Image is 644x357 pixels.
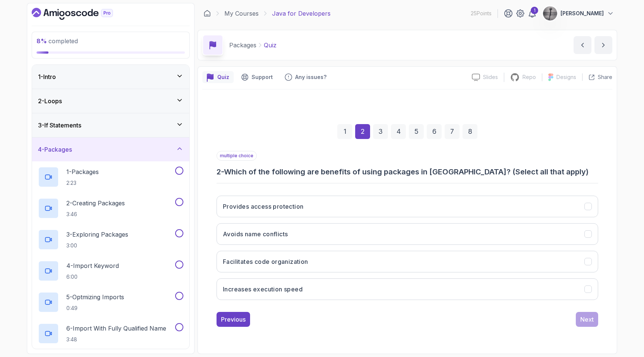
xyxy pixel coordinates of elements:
[229,41,256,50] p: Packages
[264,41,277,50] p: Quiz
[252,73,273,81] p: Support
[66,336,166,343] p: 3:48
[217,151,257,161] p: multiple choice
[598,73,612,81] p: Share
[32,8,130,20] a: Dashboard
[32,89,189,113] button: 2-Loops
[37,37,47,45] span: 8 %
[38,121,81,130] h3: 3 - If Statements
[576,312,598,327] button: Next
[32,138,189,161] button: 4-Packages
[427,124,442,139] div: 6
[66,293,124,301] p: 5 - Optmizing Imports
[223,230,288,238] h3: Avoids name conflicts
[221,315,246,324] div: Previous
[66,242,128,249] p: 3:00
[66,199,125,208] p: 2 - Creating Packages
[582,73,612,81] button: Share
[223,285,303,294] h3: Increases execution speed
[66,211,125,218] p: 3:46
[38,72,56,81] h3: 1 - Intro
[66,230,128,239] p: 3 - Exploring Packages
[217,196,598,217] button: Provides access protection
[409,124,424,139] div: 5
[217,278,598,300] button: Increases execution speed
[523,73,536,81] p: Repo
[37,37,78,45] span: completed
[463,124,477,139] div: 8
[594,36,612,54] button: next content
[32,113,189,137] button: 3-If Statements
[355,124,370,139] div: 2
[295,73,326,81] p: Any issues?
[217,251,598,272] button: Facilitates code organization
[203,10,211,17] a: Dashboard
[483,73,498,81] p: Slides
[223,202,303,211] h3: Provides access protection
[272,9,331,18] p: Java for Developers
[202,71,234,83] button: quiz button
[38,167,183,187] button: 1-Packages2:23
[38,145,72,154] h3: 4 - Packages
[217,223,598,245] button: Avoids name conflicts
[38,229,183,250] button: 3-Exploring Packages3:00
[38,323,183,344] button: 6-Import With Fully Qualified Name3:48
[66,261,119,270] p: 4 - Import Keyword
[561,10,604,17] p: [PERSON_NAME]
[556,73,576,81] p: Designs
[471,10,492,17] p: 25 Points
[543,6,557,20] img: user profile image
[531,7,538,14] div: 1
[38,292,183,313] button: 5-Optmizing Imports0:49
[280,71,331,83] button: Feedback button
[224,9,259,18] a: My Courses
[528,9,537,18] a: 1
[391,124,406,139] div: 4
[66,273,119,281] p: 6:00
[217,167,598,177] h3: 2 - Which of the following are benefits of using packages in [GEOGRAPHIC_DATA]? (Select all that ...
[217,312,250,327] button: Previous
[66,324,166,333] p: 6 - Import With Fully Qualified Name
[66,304,124,312] p: 0:49
[237,71,277,83] button: Support button
[38,198,183,219] button: 2-Creating Packages3:46
[337,124,352,139] div: 1
[580,315,594,324] div: Next
[66,179,99,187] p: 2:23
[543,6,614,21] button: user profile image[PERSON_NAME]
[223,257,308,266] h3: Facilitates code organization
[66,167,99,176] p: 1 - Packages
[32,65,189,89] button: 1-Intro
[38,97,62,105] h3: 2 - Loops
[574,36,591,54] button: previous content
[217,73,229,81] p: Quiz
[38,260,183,281] button: 4-Import Keyword6:00
[445,124,460,139] div: 7
[373,124,388,139] div: 3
